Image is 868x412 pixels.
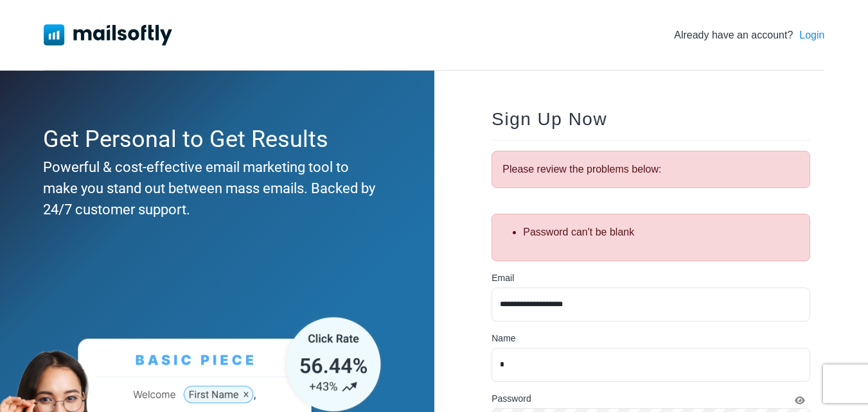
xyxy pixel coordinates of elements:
[674,28,824,43] div: Already have an account?
[799,28,824,43] a: Login
[795,396,805,405] i: Show Password
[492,151,810,188] div: Please review the problems below:
[523,225,799,240] li: Password can't be blank
[492,332,515,345] label: Name
[43,122,385,157] div: Get Personal to Get Results
[492,109,607,129] span: Sign Up Now
[492,271,514,285] label: Email
[44,24,172,45] img: Mailsoftly
[43,157,385,220] div: Powerful & cost-effective email marketing tool to make you stand out between mass emails. Backed ...
[492,392,531,406] label: Password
